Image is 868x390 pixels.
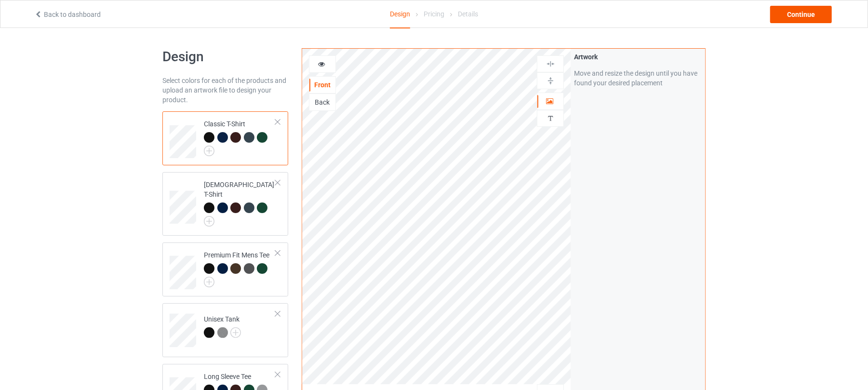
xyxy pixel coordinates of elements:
[162,111,288,165] div: Classic T-Shirt
[162,303,288,357] div: Unisex Tank
[204,216,214,227] img: svg+xml;base64,PD94bWwgdmVyc2lvbj0iMS4wIiBlbmNvZGluZz0iVVRGLTgiPz4KPHN2ZyB3aWR0aD0iMjJweCIgaGVpZ2...
[390,0,410,28] div: Design
[546,59,555,68] img: svg%3E%0A
[546,114,555,123] img: svg%3E%0A
[204,314,241,337] div: Unisex Tank
[204,119,276,153] div: Classic T-Shirt
[458,0,478,27] div: Details
[204,250,276,284] div: Premium Fit Mens Tee
[770,6,832,23] div: Continue
[309,97,335,107] div: Back
[217,327,228,338] img: heather_texture.png
[574,68,702,88] div: Move and resize the design until you have found your desired placement
[574,52,702,62] div: Artwork
[546,76,555,85] img: svg%3E%0A
[204,180,276,223] div: [DEMOGRAPHIC_DATA] T-Shirt
[424,0,444,27] div: Pricing
[162,242,288,296] div: Premium Fit Mens Tee
[162,172,288,236] div: [DEMOGRAPHIC_DATA] T-Shirt
[162,48,288,66] h1: Design
[34,11,101,18] a: Back to dashboard
[230,327,241,338] img: svg+xml;base64,PD94bWwgdmVyc2lvbj0iMS4wIiBlbmNvZGluZz0iVVRGLTgiPz4KPHN2ZyB3aWR0aD0iMjJweCIgaGVpZ2...
[309,80,335,90] div: Front
[204,146,214,156] img: svg+xml;base64,PD94bWwgdmVyc2lvbj0iMS4wIiBlbmNvZGluZz0iVVRGLTgiPz4KPHN2ZyB3aWR0aD0iMjJweCIgaGVpZ2...
[204,277,214,287] img: svg+xml;base64,PD94bWwgdmVyc2lvbj0iMS4wIiBlbmNvZGluZz0iVVRGLTgiPz4KPHN2ZyB3aWR0aD0iMjJweCIgaGVpZ2...
[162,76,288,105] div: Select colors for each of the products and upload an artwork file to design your product.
